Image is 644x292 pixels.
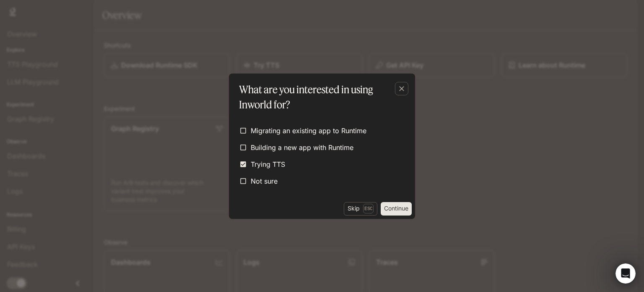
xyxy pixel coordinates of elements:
iframe: Intercom live chat [615,263,636,284]
span: Not sure [251,176,278,186]
button: Continue [381,202,412,216]
p: What are you interested in using Inworld for? [239,82,402,112]
button: SkipEsc [344,202,377,216]
span: Building a new app with Runtime [251,142,353,153]
span: Migrating an existing app to Runtime [251,126,366,136]
p: Esc [363,204,374,213]
span: Trying TTS [251,159,285,169]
